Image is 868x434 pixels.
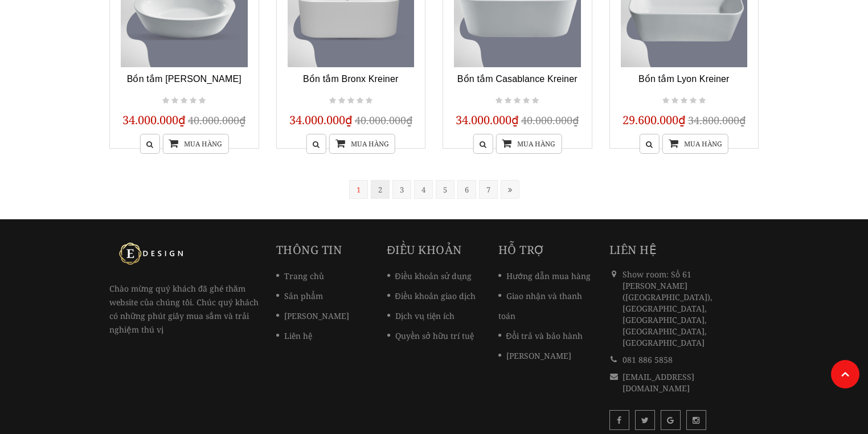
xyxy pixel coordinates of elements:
[831,360,859,388] a: Lên đầu trang
[690,96,697,106] i: Not rated yet!
[494,94,541,108] div: Not rated yet!
[109,242,259,336] p: Chào mừng quý khách đã ghé thăm website của chúng tôi. Chúc quý khách có những phút giây mua sắm ...
[371,180,390,199] a: 2
[623,269,713,348] span: Show room: Số 61 [PERSON_NAME] ([GEOGRAPHIC_DATA]), [GEOGRAPHIC_DATA], [GEOGRAPHIC_DATA], [GEOGRA...
[521,113,579,127] span: 40.000.000₫
[161,94,207,108] div: Not rated yet!
[122,112,186,128] span: 34.000.000₫
[498,242,545,257] a: Hỗ trợ
[392,180,411,199] a: 3
[498,271,591,281] a: Hướng dẫn mua hàng
[276,242,342,257] a: Thông tin
[387,330,474,341] a: Quyền sở hữu trí tuệ
[276,290,323,301] a: Sản phẩm
[662,134,728,154] a: Mua hàng
[188,113,245,127] span: 40.000.000₫
[329,134,395,154] a: Mua hàng
[505,96,511,106] i: Not rated yet!
[303,74,398,84] a: Bồn tắm Bronx Kreiner
[162,96,169,106] i: Not rated yet!
[498,330,583,341] a: Đổi trả và bảo hành
[181,96,187,106] i: Not rated yet!
[456,112,519,128] span: 34.000.000₫
[171,96,178,106] i: Not rated yet!
[457,180,476,199] a: 6
[276,310,349,321] a: [PERSON_NAME]
[387,242,462,257] a: Điều khoản
[327,94,374,108] div: Not rated yet!
[688,113,746,127] span: 34.800.000₫
[190,96,196,106] i: Not rated yet!
[109,242,195,265] img: logo Kreiner Germany - Edesign Interior
[609,242,657,257] span: Liên hệ
[414,180,433,199] a: 4
[436,180,455,199] a: 5
[623,112,686,128] span: 29.600.000₫
[662,96,669,106] i: Not rated yet!
[199,96,206,106] i: Not rated yet!
[498,350,571,361] a: [PERSON_NAME]
[523,96,530,106] i: Not rated yet!
[329,96,336,106] i: Not rated yet!
[699,96,706,106] i: Not rated yet!
[366,96,372,106] i: Not rated yet!
[162,134,228,154] a: Mua hàng
[609,410,629,430] a: Theo dõi Facebook Kreiner Germany - Edesign Interior
[347,96,354,106] i: Not rated yet!
[355,113,412,127] span: 40.000.000₫
[289,112,353,128] span: 34.000.000₫
[514,96,521,106] i: Not rated yet!
[276,271,324,281] a: Trang chủ
[127,74,241,84] a: Bồn tắm [PERSON_NAME]
[349,180,368,199] a: 1
[276,330,312,341] a: Liên hệ
[357,96,363,106] i: Not rated yet!
[623,371,694,394] a: [EMAIL_ADDRESS][DOMAIN_NAME]
[532,96,539,106] i: Not rated yet!
[457,74,578,84] a: Bồn tắm Casablance Kreiner
[661,94,707,108] div: Not rated yet!
[387,310,455,321] a: Dịch vụ tiện ích
[661,410,681,430] a: Theo dõi Google Plus Kreiner Germany - Edesign Interior
[496,96,502,106] i: Not rated yet!
[635,410,655,430] a: Theo dõi Twitter Kreiner Germany - Edesign Interior
[623,354,673,365] a: 081 886 5858
[686,410,706,430] a: Theo dõi Instagam Kreiner Germany - Edesign Interior
[387,290,476,301] a: Điều khoản giao dịch
[479,180,498,199] a: 7
[496,134,562,154] a: Mua hàng
[498,290,582,321] a: Giao nhận và thanh toán
[681,96,687,106] i: Not rated yet!
[338,96,345,106] i: Not rated yet!
[638,74,730,84] a: Bồn tắm Lyon Kreiner
[672,96,678,106] i: Not rated yet!
[387,271,472,281] a: Điều khoản sử dụng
